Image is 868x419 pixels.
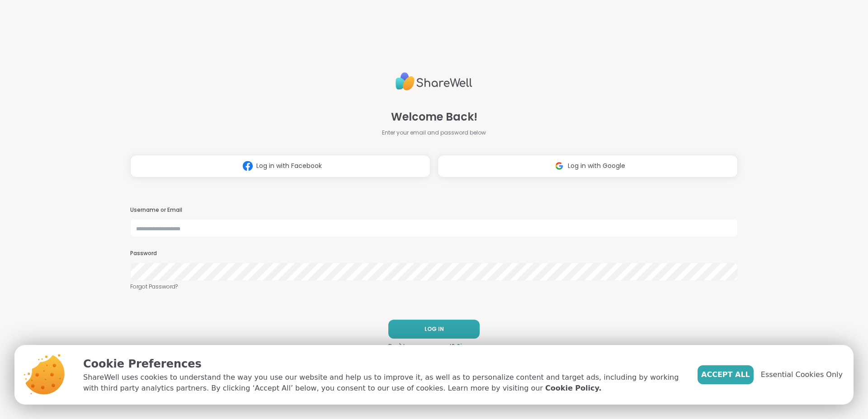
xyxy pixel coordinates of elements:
button: LOG IN [388,320,480,339]
p: ShareWell uses cookies to understand the way you use our website and help us to improve it, as we... [83,372,683,394]
img: ShareWell Logomark [551,158,568,174]
img: ShareWell Logo [396,69,472,94]
a: Cookie Policy. [545,383,601,394]
img: ShareWell Logomark [239,158,256,174]
h3: Password [130,250,738,257]
span: Essential Cookies Only [761,369,843,380]
span: Don't have an account? [388,342,455,350]
a: Forgot Password? [130,283,738,291]
span: Welcome Back! [391,109,477,125]
span: Log in with Facebook [256,161,322,171]
span: Log in with Google [568,161,625,171]
button: Log in with Google [438,155,738,177]
h3: Username or Email [130,206,738,214]
button: Accept All [698,365,754,384]
p: Cookie Preferences [83,356,683,372]
span: LOG IN [425,325,444,333]
button: Log in with Facebook [130,155,430,177]
a: Sign up [457,342,480,350]
span: Enter your email and password below [382,129,486,137]
span: Accept All [701,369,750,380]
